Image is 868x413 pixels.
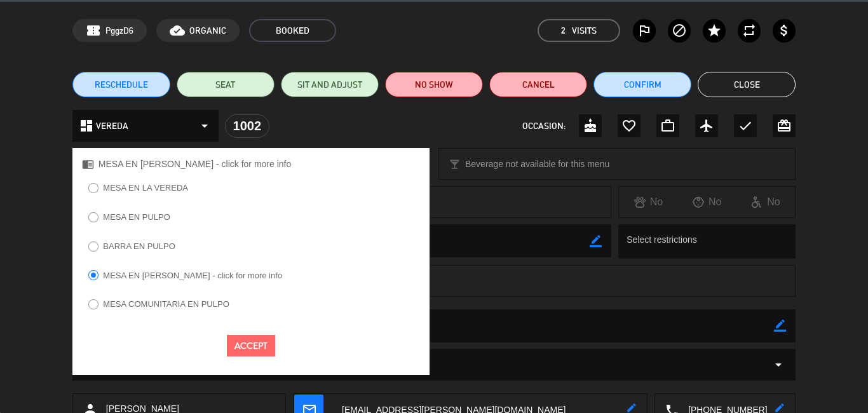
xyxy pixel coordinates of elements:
i: chrome_reader_mode [82,158,94,170]
i: arrow_drop_down [197,118,212,133]
i: star [707,23,722,38]
div: No [736,194,795,210]
span: ORGANIC [189,24,226,38]
div: Si llega a [PERSON_NAME] algo adentro sería mejor! Gracias [72,265,796,297]
span: Beverage not available for this menu [465,157,609,172]
label: MESA COMUNITARIA EN PULPO [103,300,229,308]
label: BARRA EN PULPO [103,242,175,250]
label: MESA EN LA VEREDA [103,184,188,192]
span: MESA EN [PERSON_NAME] - click for more info [98,157,291,172]
i: arrow_drop_down [771,357,786,372]
i: work_outline [660,118,675,133]
span: VEREDA [96,119,128,133]
span: 2 [561,24,566,38]
i: outlined_flag [637,23,652,38]
i: border_color [590,235,602,247]
button: RESCHEDULE [72,72,170,97]
i: border_color [774,320,786,332]
span: confirmation_number [86,23,101,38]
i: dashboard [79,118,94,133]
i: local_bar [449,158,461,170]
div: No [678,194,736,210]
i: cloud_done [170,23,185,38]
button: SEAT [177,72,275,97]
i: block [672,23,687,38]
button: Close [698,72,796,97]
label: MESA EN [PERSON_NAME] - click for more info [103,271,282,280]
em: Visits [572,24,597,38]
label: MESA EN PULPO [103,213,170,221]
span: PggzD6 [105,24,133,38]
div: 1002 [225,114,269,138]
button: SIT AND ADJUST [281,72,379,97]
button: Cancel [489,72,587,97]
i: repeat [742,23,757,38]
i: cake [583,118,598,133]
i: favorite_border [621,118,637,133]
button: Confirm [593,72,691,97]
div: No [619,194,677,210]
span: BOOKED [249,19,336,42]
span: RESCHEDULE [95,78,148,91]
i: card_giftcard [776,118,792,133]
button: Accept [227,335,275,357]
span: OCCASION: [522,119,566,133]
i: check [738,118,753,133]
i: attach_money [776,23,792,38]
i: airplanemode_active [699,118,714,133]
button: NO SHOW [385,72,483,97]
